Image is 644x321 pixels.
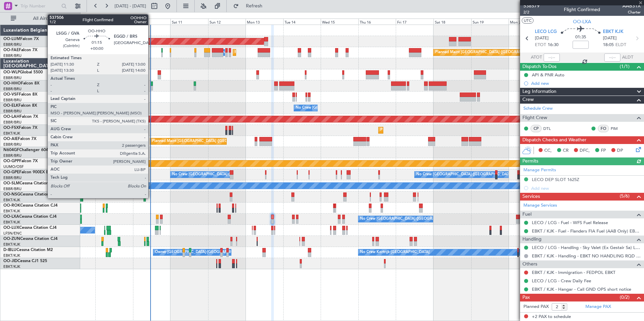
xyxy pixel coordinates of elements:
[3,153,22,158] a: EBBR/BRU
[230,1,270,11] button: Refresh
[3,53,22,58] a: EBBR/BRU
[617,147,623,154] span: DP
[532,314,571,320] span: +2 PAX to schedule
[522,114,547,122] span: Flight Crew
[3,220,20,225] a: EBKT/KJK
[3,86,22,92] a: EBBR/BRU
[3,198,20,203] a: EBKT/KJK
[601,147,606,154] span: FP
[360,247,429,257] div: No Crew Kortrijk-[GEOGRAPHIC_DATA]
[532,253,641,259] a: EBKT / KJK - Handling - EBKT NO HANDLING RQD FOR CJ
[95,19,133,25] div: Thu 9
[3,231,22,236] a: LFSN/ENC
[3,142,22,147] a: EBBR/BRU
[7,13,73,24] button: All Aircraft
[3,93,19,97] span: OO-VSF
[396,19,433,25] div: Fri 17
[532,245,641,250] a: LECO / LCG - Handling - Sky Valet (Ex Gestair Sa) LECO / LCG
[523,2,540,9] span: 538579
[360,214,473,224] div: No Crew [GEOGRAPHIC_DATA] ([GEOGRAPHIC_DATA] National)
[535,42,546,48] span: ETOT
[155,247,246,257] div: Owner [GEOGRAPHIC_DATA]-[GEOGRAPHIC_DATA]
[3,131,20,136] a: EBKT/KJK
[3,164,24,169] a: UUMO/OSF
[3,81,21,85] span: OO-HHO
[471,19,509,25] div: Sun 19
[3,181,57,185] a: OO-SLMCessna Citation XLS
[3,120,22,125] a: EBBR/BRU
[246,19,283,25] div: Mon 13
[620,294,630,301] span: (0/2)
[532,72,565,78] div: API & PNR Auto
[580,147,590,154] span: DFC,
[523,202,557,209] a: Manage Services
[3,237,58,241] a: OO-ZUNCessna Citation CJ4
[3,170,19,174] span: OO-GPE
[3,126,37,130] a: OO-FSXFalcon 7X
[3,259,47,263] a: OO-JIDCessna CJ1 525
[3,37,39,41] a: OO-LUMFalcon 7X
[3,186,22,191] a: EBBR/BRU
[240,4,268,8] span: Refresh
[3,75,22,80] a: EBBR/BRU
[530,125,542,132] div: CP
[531,80,641,86] div: Add new
[622,54,633,61] span: ALDT
[620,63,630,70] span: (1/1)
[3,226,19,230] span: OO-LUX
[3,192,20,197] span: OO-NSG
[603,35,617,42] span: [DATE]
[3,37,20,41] span: OO-LUM
[585,304,611,310] a: Manage PAX
[18,16,71,21] span: All Aircraft
[611,126,626,132] a: PIM
[522,260,537,268] span: Others
[380,125,459,135] div: Planned Maint Kortrijk-[GEOGRAPHIC_DATA]
[435,47,557,58] div: Planned Maint [GEOGRAPHIC_DATA] ([GEOGRAPHIC_DATA] National)
[620,192,630,200] span: (5/6)
[433,19,471,25] div: Sat 18
[3,226,57,230] a: OO-LUXCessna Citation CJ4
[3,93,37,97] a: OO-VSFFalcon 8X
[82,13,93,19] div: [DATE]
[3,42,22,47] a: EBBR/BRU
[522,236,542,243] span: Handling
[296,103,409,113] div: No Crew [GEOGRAPHIC_DATA] ([GEOGRAPHIC_DATA] National)
[535,29,557,35] span: LECO LCG
[3,104,37,108] a: OO-ELKFalcon 8X
[548,42,558,48] span: 16:30
[3,159,38,163] a: OO-GPPFalcon 7X
[532,278,591,284] a: LECO / LCG - Crew Daily Fee
[3,204,20,208] span: OO-ROK
[3,48,19,52] span: OO-FAE
[416,170,529,180] div: No Crew [GEOGRAPHIC_DATA] ([GEOGRAPHIC_DATA] National)
[563,147,569,154] span: CR
[152,136,258,146] div: Planned Maint [GEOGRAPHIC_DATA] ([GEOGRAPHIC_DATA])
[3,248,17,252] span: D-IBLU
[133,19,171,25] div: Fri 10
[523,105,553,112] a: Schedule Crew
[532,220,608,225] a: LECO / LCG - Fuel - WFS Fuel Release
[575,34,586,41] span: 01:35
[170,19,208,25] div: Sat 11
[564,6,600,13] div: Flight Confirmed
[3,148,19,152] span: N604GF
[283,19,321,25] div: Tue 14
[543,126,558,132] a: DTL
[622,2,641,9] span: AAB31X
[208,19,246,25] div: Sun 12
[522,211,532,218] span: Fuel
[3,115,38,119] a: OO-LAHFalcon 7X
[115,3,146,9] span: [DATE] - [DATE]
[3,215,19,219] span: OO-LXA
[3,175,22,180] a: EBBR/BRU
[522,136,586,144] span: Dispatch Checks and Weather
[3,137,36,141] a: OO-AIEFalcon 7X
[3,109,22,114] a: EBBR/BRU
[522,88,556,96] span: Leg Information
[3,237,20,241] span: OO-ZUN
[21,1,59,11] input: Trip Number
[3,81,39,85] a: OO-HHOFalcon 8X
[523,9,540,15] span: 2/2
[3,137,18,141] span: OO-AIE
